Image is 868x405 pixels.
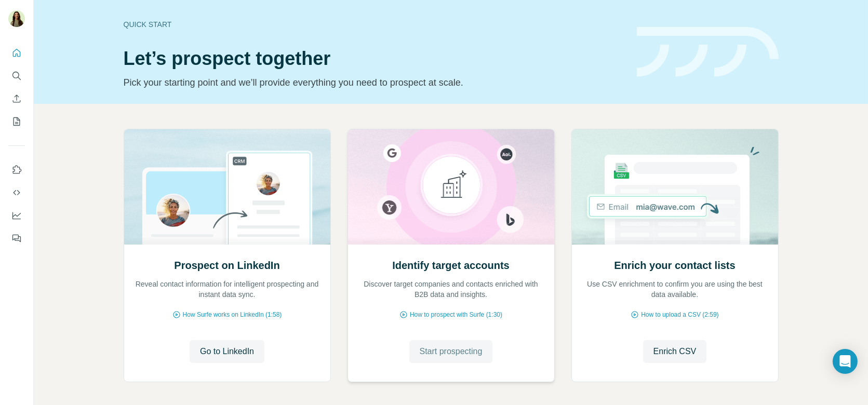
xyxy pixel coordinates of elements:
p: Reveal contact information for intelligent prospecting and instant data sync. [135,279,320,300]
button: Search [8,66,25,85]
p: Pick your starting point and we’ll provide everything you need to prospect at scale. [124,75,624,90]
img: banner [637,27,779,77]
button: Start prospecting [409,340,493,363]
button: Use Surfe API [8,183,25,202]
button: Go to LinkedIn [190,340,264,363]
button: Feedback [8,229,25,248]
span: Enrich CSV [653,345,697,358]
h2: Identify target accounts [392,258,510,273]
h2: Prospect on LinkedIn [174,258,279,273]
img: Identify target accounts [348,129,555,245]
button: Enrich CSV [8,89,25,108]
button: Dashboard [8,206,25,225]
span: How to prospect with Surfe (1:30) [410,310,502,319]
span: Start prospecting [420,345,483,358]
div: Open Intercom Messenger [833,349,858,374]
button: Enrich CSV [643,340,707,363]
span: Go to LinkedIn [200,345,254,358]
p: Use CSV enrichment to confirm you are using the best data available. [582,279,768,300]
button: My lists [8,112,25,131]
img: Avatar [8,10,25,27]
h1: Let’s prospect together [124,48,624,69]
p: Discover target companies and contacts enriched with B2B data and insights. [358,279,544,300]
h2: Enrich your contact lists [614,258,735,273]
button: Use Surfe on LinkedIn [8,160,25,179]
div: Quick start [124,19,624,30]
img: Enrich your contact lists [571,129,779,245]
img: Prospect on LinkedIn [124,129,331,245]
span: How to upload a CSV (2:59) [641,310,718,319]
span: How Surfe works on LinkedIn (1:58) [183,310,282,319]
button: Quick start [8,44,25,62]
